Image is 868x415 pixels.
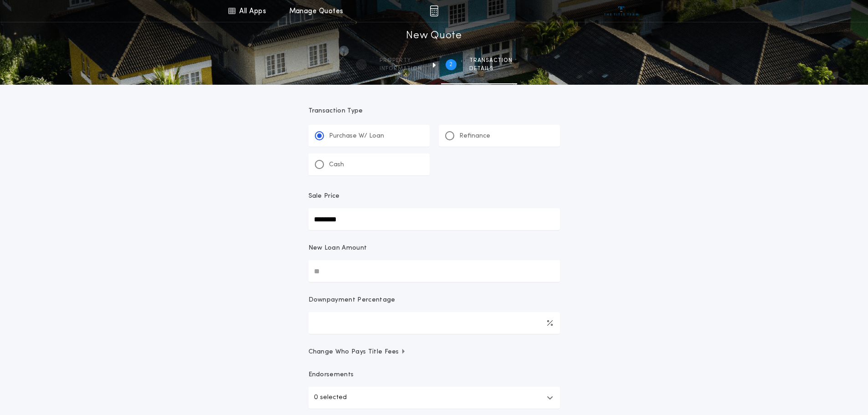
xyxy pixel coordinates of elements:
[469,65,513,72] span: details
[308,370,560,379] p: Endorsements
[329,132,384,141] p: Purchase W/ Loan
[308,387,560,409] button: 0 selected
[380,57,422,64] span: Property
[430,5,438,16] img: img
[449,61,452,68] h2: 2
[308,192,340,201] p: Sale Price
[329,160,344,169] p: Cash
[459,132,490,141] p: Refinance
[308,208,560,230] input: Sale Price
[308,348,560,357] button: Change Who Pays Title Fees
[380,65,422,72] span: information
[308,312,560,334] input: Downpayment Percentage
[406,29,462,43] h1: New Quote
[604,6,638,15] img: vs-icon
[308,244,367,253] p: New Loan Amount
[314,392,347,403] p: 0 selected
[308,348,406,357] span: Change Who Pays Title Fees
[308,107,560,116] p: Transaction Type
[308,260,560,282] input: New Loan Amount
[469,57,513,64] span: Transaction
[308,296,395,305] p: Downpayment Percentage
